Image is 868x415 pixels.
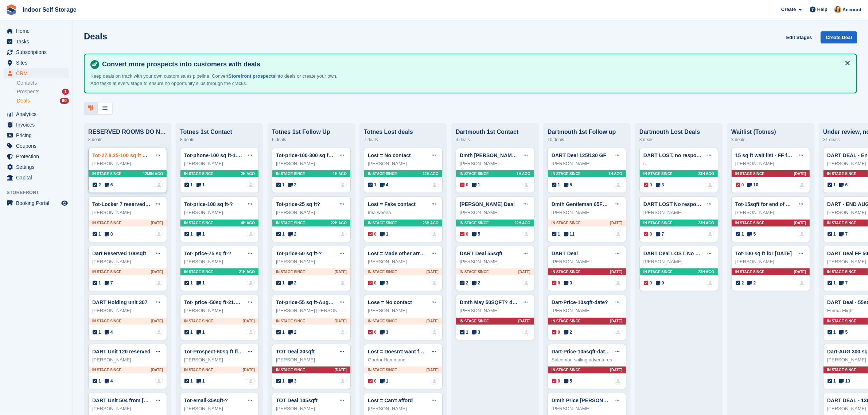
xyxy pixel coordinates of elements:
span: 10 [748,182,758,188]
div: [PERSON_NAME] [460,258,530,265]
span: 23H AGO [698,220,714,226]
span: In stage since [368,220,397,226]
div: 10 deals [548,135,626,144]
span: Help [817,6,828,13]
a: Lost = Fake contact [368,201,416,207]
span: 22H AGO [331,220,347,226]
span: 1 [368,182,377,188]
a: deal-assignee-blank [155,230,163,238]
span: 1 [736,231,744,237]
span: 1 [196,231,205,237]
a: deal-assignee-blank [247,279,255,287]
span: 5 [472,231,480,237]
span: 1 [196,280,205,286]
a: deal-assignee-blank [798,181,806,189]
span: 1 [828,231,836,237]
div: 4 deals [456,135,534,144]
a: Tot-email-35sqft-? [184,397,228,403]
span: Sites [16,58,60,68]
span: 1 [196,182,205,188]
a: Storefront prospects [229,73,276,79]
div: [PERSON_NAME] [92,160,163,167]
a: deal-assignee-blank [431,328,439,336]
span: [DATE] [427,269,439,275]
a: deal-assignee-blank [798,230,806,238]
a: [PERSON_NAME] Deal [460,201,515,207]
img: deal-assignee-blank [339,377,347,385]
a: deal-assignee-blank [431,181,439,189]
img: deal-assignee-blank [522,230,530,238]
a: Tot-price-55 sq ft-August [276,299,336,305]
span: Home [16,26,60,36]
span: Protection [16,151,60,162]
a: Tot-phone-100 sq ft-1.9.25 [184,152,247,158]
a: deal-assignee-blank [155,279,163,287]
div: [PERSON_NAME] [276,258,347,265]
span: 0 [644,231,652,237]
a: TOT Deal 105sqft [276,397,318,403]
a: deal-assignee-blank [522,328,530,336]
div: [PERSON_NAME] [552,258,622,265]
a: Tot-Prospect-60sq ft first floor [184,349,257,354]
span: In stage since [552,171,581,177]
img: deal-assignee-blank [247,328,255,336]
span: Capital [16,172,60,183]
span: 3 [656,182,664,188]
span: Pricing [16,130,60,140]
div: c [643,160,714,167]
a: deal-assignee-blank [339,230,347,238]
div: [PERSON_NAME] [184,258,255,265]
img: deal-assignee-blank [431,279,439,287]
span: Booking Portal [16,198,60,208]
span: 7 [105,280,113,286]
div: 80 [60,98,69,104]
a: Dmth Price [PERSON_NAME] 55FF [552,397,636,403]
a: Lost = Doesn't want further contact [368,349,454,354]
span: 1 [552,182,560,188]
a: deal-assignee-blank [431,377,439,385]
div: [PERSON_NAME] [643,209,714,216]
a: Tot-price-25 sq ft? [276,201,320,207]
img: deal-assignee-blank [155,377,163,385]
span: In stage since [735,269,764,275]
img: deal-assignee-blank [706,279,714,287]
a: Dmth May 50SQFT? deal [460,299,519,305]
div: [PERSON_NAME] [735,258,806,265]
div: [PERSON_NAME] [276,209,347,216]
a: Dart-Price-105sqft-date? [552,349,611,354]
div: [PERSON_NAME] [184,160,255,167]
div: Dartmouth Lost Deals [639,129,718,135]
a: Indoor Self Storage [20,4,79,16]
div: RESERVED ROOMS DO NOT LET [88,129,167,135]
span: 4H AGO [241,220,255,226]
a: deal-assignee-blank [155,181,163,189]
a: Dart-Price-10sqft-date? [552,299,608,305]
a: deal-assignee-blank [706,181,714,189]
div: Dartmouth 1st Contact [456,129,534,135]
span: 1 [552,231,560,237]
a: deal-assignee-blank [247,377,255,385]
a: Tot-27.8.25-100 sq ft GF-phone [92,152,167,158]
a: deal-assignee-blank [614,181,622,189]
span: In stage since [276,269,305,275]
span: 1H AGO [333,171,347,177]
span: [DATE] [610,220,622,226]
a: deal-assignee-blank [614,230,622,238]
a: deal-assignee-blank [339,181,347,189]
span: 0 [460,182,468,188]
span: Coupons [16,141,60,151]
span: 6 [105,182,113,188]
div: 1 [62,89,69,95]
span: 2 [288,182,297,188]
a: menu [4,36,69,47]
span: In stage since [276,220,305,226]
a: Prospects 1 [17,88,69,96]
span: 1 [184,280,193,286]
span: [DATE] [794,171,806,177]
a: deal-assignee-blank [614,328,622,336]
span: 0 [368,231,377,237]
h4: Convert more prospects into customers with deals [99,60,851,69]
